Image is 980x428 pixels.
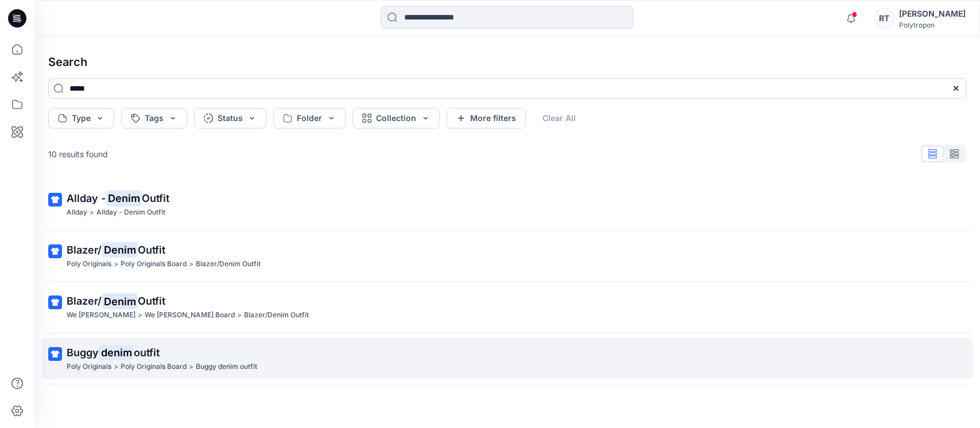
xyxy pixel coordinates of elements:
[114,361,118,373] p: >
[142,192,169,204] span: Outfit
[99,344,134,360] mark: denim
[899,7,966,21] div: [PERSON_NAME]
[67,361,111,373] p: Poly Originals
[874,8,894,29] div: RT
[138,309,142,321] p: >
[189,258,193,270] p: >
[121,361,187,373] p: Poly Originals Board
[102,293,138,309] mark: Denim
[102,242,138,258] mark: Denim
[67,244,102,256] span: Blazer/
[48,148,108,160] p: 10 results found
[273,108,346,129] button: Folder
[899,21,966,29] div: Polytropon
[145,309,235,321] p: We coss Board
[90,207,94,219] p: >
[67,192,106,204] span: Allday -
[194,108,266,129] button: Status
[41,184,973,225] a: Allday -DenimOutfitAllday>Allday - Denim Outfit
[48,108,114,129] button: Type
[106,190,142,206] mark: Denim
[67,295,102,307] span: Blazer/
[41,338,973,380] a: BuggydenimoutfitPoly Originals>Poly Originals Board>Buggy denim outfit
[67,258,111,270] p: Poly Originals
[67,347,99,359] span: Buggy
[353,108,440,129] button: Collection
[67,309,135,321] p: We coss
[196,361,257,373] p: Buggy denim outfit
[138,295,165,307] span: Outfit
[121,258,187,270] p: Poly Originals Board
[196,258,261,270] p: Blazer/Denim Outfit
[189,361,193,373] p: >
[114,258,118,270] p: >
[41,235,973,277] a: Blazer/DenimOutfitPoly Originals>Poly Originals Board>Blazer/Denim Outfit
[237,309,242,321] p: >
[41,286,973,328] a: Blazer/DenimOutfitWe [PERSON_NAME]>We [PERSON_NAME] Board>Blazer/Denim Outfit
[138,244,165,256] span: Outfit
[67,207,87,219] p: Allday
[244,309,309,321] p: Blazer/Denim Outfit
[134,347,160,359] span: outfit
[121,108,187,129] button: Tags
[96,207,165,219] p: Allday - Denim Outfit
[447,108,526,129] button: More filters
[39,46,975,78] h4: Search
